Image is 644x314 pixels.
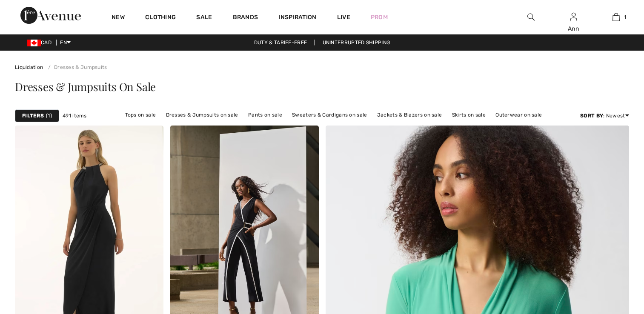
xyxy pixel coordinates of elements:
span: 1 [624,13,626,21]
a: Sale [196,14,212,23]
a: Outerwear on sale [491,109,546,120]
a: Prom [371,13,388,22]
a: 1 [595,12,637,22]
img: 1ère Avenue [20,7,81,24]
span: 491 items [63,112,87,120]
a: Liquidation [15,64,43,70]
a: New [112,14,125,23]
a: Pants on sale [244,109,286,120]
a: Dresses & Jumpsuits [45,64,107,70]
span: EN [60,40,71,46]
iframe: Opens a widget where you can find more information [590,250,635,271]
img: search the website [527,12,535,22]
a: Jackets & Blazers on sale [373,109,447,120]
div: : Newest [580,112,629,120]
strong: Filters [22,112,44,120]
span: 1 [46,112,52,120]
div: Ann [552,24,594,33]
strong: Sort By [580,113,603,119]
a: Sweaters & Cardigans on sale [288,109,371,120]
a: Sign In [570,13,577,21]
span: Dresses & Jumpsuits On Sale [15,79,156,94]
a: Dresses & Jumpsuits on sale [162,109,243,120]
img: Canadian Dollar [27,40,41,46]
img: My Info [570,12,577,22]
a: Clothing [145,14,176,23]
span: CAD [27,40,55,46]
a: Skirts on sale [448,109,490,120]
span: Inspiration [278,14,316,23]
a: Live [337,13,350,22]
a: Brands [233,14,258,23]
img: My Bag [613,12,620,22]
a: Tops on sale [121,109,160,120]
